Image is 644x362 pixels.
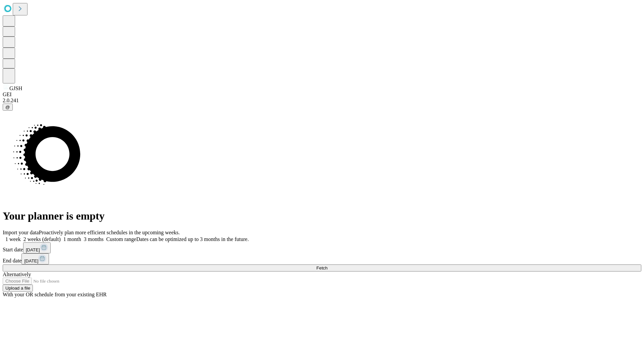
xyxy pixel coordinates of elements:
span: Fetch [316,265,327,270]
span: Import your data [3,230,39,235]
span: GJSH [9,85,22,91]
span: Proactively plan more efficient schedules in the upcoming weeks. [39,230,180,235]
span: 3 months [84,236,104,242]
button: @ [3,104,13,111]
div: 2.0.241 [3,98,641,104]
button: Upload a file [3,285,33,292]
div: GEI [3,92,641,98]
h1: Your planner is empty [3,210,641,222]
div: End date [3,253,641,264]
span: 1 week [5,236,21,242]
button: [DATE] [21,253,49,264]
span: 1 month [63,236,81,242]
span: @ [5,105,10,110]
div: Start date [3,242,641,253]
span: Custom range [106,236,136,242]
span: With your OR schedule from your existing EHR [3,292,107,297]
span: Alternatively [3,271,31,277]
span: 2 weeks (default) [23,236,61,242]
button: [DATE] [23,242,51,253]
span: [DATE] [24,258,38,263]
button: Fetch [3,264,641,271]
span: Dates can be optimized up to 3 months in the future. [136,236,249,242]
span: [DATE] [26,247,40,252]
